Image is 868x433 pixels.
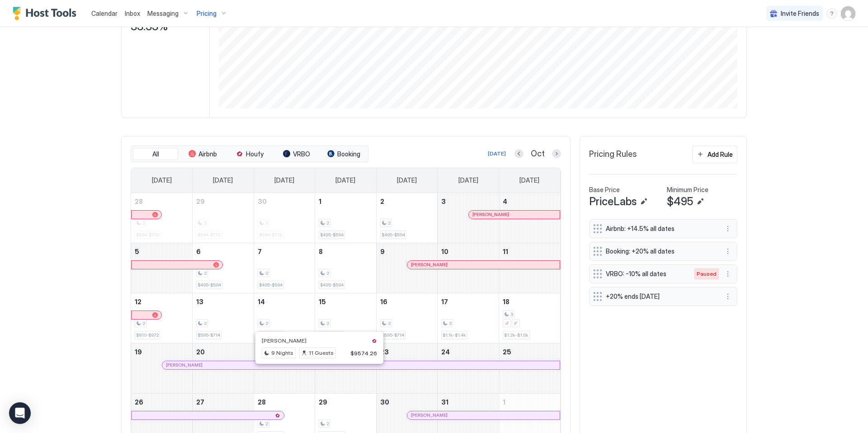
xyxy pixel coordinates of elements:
[131,243,192,260] a: October 5, 2025
[335,176,355,184] span: [DATE]
[320,232,344,238] span: $495-$594
[449,320,452,326] span: 3
[309,349,334,357] span: 11 Guests
[166,362,556,368] div: [PERSON_NAME]
[135,248,139,255] span: 5
[499,243,560,293] td: October 11, 2025
[438,293,499,310] a: October 17, 2025
[377,193,438,210] a: October 2, 2025
[193,193,254,210] a: September 29, 2025
[198,332,220,338] span: $595-$714
[319,248,323,255] span: 8
[388,220,391,226] span: 2
[315,394,376,410] a: October 29, 2025
[196,348,205,356] span: 20
[152,150,159,158] span: All
[380,348,389,356] span: 23
[488,150,506,158] div: [DATE]
[514,149,524,158] button: Previous month
[197,9,217,18] span: Pricing
[667,186,708,194] span: Minimum Price
[667,195,693,208] span: $495
[152,176,172,184] span: [DATE]
[143,168,181,193] a: Sunday
[315,193,377,243] td: October 1, 2025
[397,176,417,184] span: [DATE]
[449,168,487,193] a: Friday
[606,292,713,301] span: +20% ends [DATE]
[499,193,560,210] a: October 4, 2025
[722,268,733,279] button: More options
[722,268,733,279] div: menu
[376,293,438,343] td: October 16, 2025
[321,148,366,160] button: Booking
[441,348,450,356] span: 24
[380,198,384,205] span: 2
[826,8,837,19] div: menu
[722,291,733,302] div: menu
[441,398,448,406] span: 31
[438,394,499,410] a: October 31, 2025
[193,344,254,360] a: October 20, 2025
[388,320,391,326] span: 3
[135,298,142,306] span: 12
[606,247,713,255] span: Booking: +20% all dates
[274,176,294,184] span: [DATE]
[438,243,499,260] a: October 10, 2025
[531,149,545,159] span: Oct
[131,394,192,410] a: October 26, 2025
[265,320,268,326] span: 2
[411,262,448,268] span: [PERSON_NAME]
[91,9,118,17] span: Calendar
[510,311,513,317] span: 3
[193,193,254,243] td: September 29, 2025
[204,270,207,276] span: 2
[135,198,143,205] span: 28
[326,421,329,427] span: 2
[326,220,329,226] span: 2
[503,198,507,205] span: 4
[377,344,438,360] a: October 23, 2025
[441,198,446,205] span: 3
[258,198,267,205] span: 30
[382,232,405,238] span: $495-$594
[315,293,377,343] td: October 15, 2025
[204,320,207,326] span: 2
[136,332,159,338] span: $810-$972
[147,9,179,18] span: Messaging
[265,421,268,427] span: 2
[166,362,203,368] span: [PERSON_NAME]
[254,343,315,393] td: October 21, 2025
[722,291,733,302] button: More options
[499,394,560,410] a: November 1, 2025
[180,148,225,160] button: Airbnb
[697,270,717,278] span: Paused
[441,248,448,255] span: 10
[204,168,242,193] a: Monday
[13,7,80,20] div: Host Tools Logo
[499,243,560,260] a: October 11, 2025
[382,332,404,338] span: $595-$714
[337,150,360,158] span: Booking
[258,298,265,306] span: 14
[319,398,327,406] span: 29
[254,193,315,210] a: September 30, 2025
[722,246,733,257] button: More options
[510,168,548,193] a: Saturday
[695,196,706,207] button: Edit
[319,198,321,205] span: 1
[486,148,507,159] button: [DATE]
[258,398,266,406] span: 28
[198,282,221,288] span: $495-$594
[320,282,344,288] span: $495-$594
[265,168,303,193] a: Tuesday
[376,243,438,293] td: October 9, 2025
[552,149,561,158] button: Next month
[443,332,466,338] span: $1.1k-$1.4k
[262,337,307,344] span: [PERSON_NAME]
[193,293,254,343] td: October 13, 2025
[503,298,509,306] span: 18
[503,398,505,406] span: 1
[315,193,376,210] a: October 1, 2025
[259,282,283,288] span: $495-$594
